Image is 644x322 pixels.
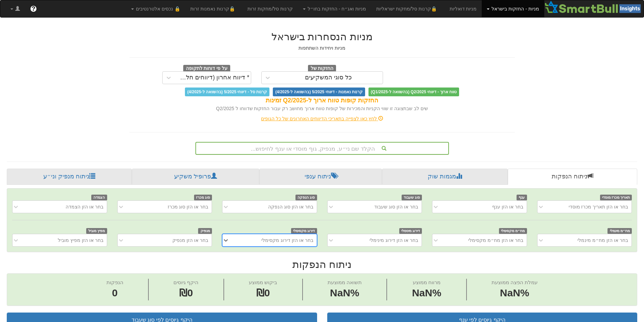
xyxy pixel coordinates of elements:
a: מניות ואג״ח - החזקות בחו״ל [298,0,371,17]
div: בחר או הזן סוג שעבוד [374,203,418,210]
span: סוג שעבוד [402,195,422,200]
span: דירוג מינימלי [399,228,422,234]
span: סוג מכרז [194,195,212,200]
span: הצמדה [91,195,107,200]
div: החזקות קופות טווח ארוך ל-Q2/2025 זמינות [129,96,515,105]
span: NaN% [492,286,538,300]
span: דירוג מקסימלי [291,228,317,234]
span: ביקוש ממוצע [249,279,277,285]
span: תשואה ממוצעת [328,279,362,285]
div: בחר או הזן מח״מ מקסימלי [468,237,523,244]
a: מניות דואליות [445,0,482,17]
span: ענף [517,195,527,200]
div: בחר או הזן דירוג מינימלי [369,237,418,244]
span: 0 [106,286,123,300]
a: ניתוח ענפי [259,169,382,185]
div: בחר או הזן סוג מכרז [168,203,209,210]
div: * דיווח אחרון (דיווחים חלקיים) [176,74,249,81]
div: בחר או הזן תאריך מכרז מוסדי [569,203,628,210]
a: ניתוח מנפיק וני״ע [7,169,132,185]
div: הקלד שם ני״ע, מנפיק, גוף מוסדי או ענף לחיפוש... [196,143,448,154]
a: קרנות סל/מחקות זרות [242,0,298,17]
span: ? [31,5,35,12]
span: מח״מ מקסימלי [499,228,527,234]
a: 🔒קרנות סל/מחקות ישראליות [371,0,444,17]
span: NaN% [328,286,362,300]
span: מרווח ממוצע [413,279,440,285]
span: מח״מ מינמלי [607,228,632,234]
div: בחר או הזן מפיץ מוביל [58,237,103,244]
span: קרנות סל - דיווחי 5/2025 (בהשוואה ל-4/2025) [185,88,269,96]
span: החזקות של [308,65,336,72]
h2: מניות הנסחרות בישראל [129,31,515,42]
span: הנפקות [106,279,123,285]
div: בחר או הזן דירוג מקסימלי [261,237,313,244]
div: שים לב שבתצוגה זו שווי הקניות והמכירות של קופות טווח ארוך מחושב רק עבור החזקות שדווחו ל Q2/2025 [129,105,515,112]
a: פרופיל משקיע [132,169,259,185]
span: קרנות נאמנות - דיווחי 5/2025 (בהשוואה ל-4/2025) [273,88,365,96]
div: בחר או הזן מנפיק [172,237,208,244]
span: ₪0 [256,287,270,298]
span: ₪0 [179,287,193,298]
div: כל סוגי המשקיעים [305,74,352,81]
span: מפיץ מוביל [86,228,107,234]
span: NaN% [412,286,442,300]
span: מנפיק [198,228,212,234]
a: מגמות שוק [382,169,507,185]
span: טווח ארוך - דיווחי Q2/2025 (בהשוואה ל-Q1/2025) [368,88,459,96]
span: סוג הנפקה [295,195,317,200]
span: על פי דוחות לתקופה [183,65,230,72]
span: היקף גיוסים [173,279,198,285]
h5: מניות ויחידות השתתפות [129,46,515,51]
span: תאריך מכרז מוסדי [600,195,632,200]
a: 🔒 נכסים אלטרנטיבים [126,0,185,17]
a: מניות - החזקות בישראל [482,0,544,17]
a: 🔒קרנות נאמנות זרות [185,0,243,17]
div: בחר או הזן הצמדה [66,203,103,210]
div: לחץ כאן לצפייה בתאריכי הדיווחים האחרונים של כל הגופים [124,115,520,122]
a: ? [25,0,42,17]
img: Smartbull [544,0,644,14]
div: בחר או הזן סוג הנפקה [268,203,313,210]
h2: ניתוח הנפקות [7,259,637,270]
a: ניתוח הנפקות [508,169,637,185]
div: בחר או הזן מח״מ מינמלי [577,237,628,244]
div: בחר או הזן ענף [492,203,523,210]
span: עמלת הפצה ממוצעת [492,279,538,285]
